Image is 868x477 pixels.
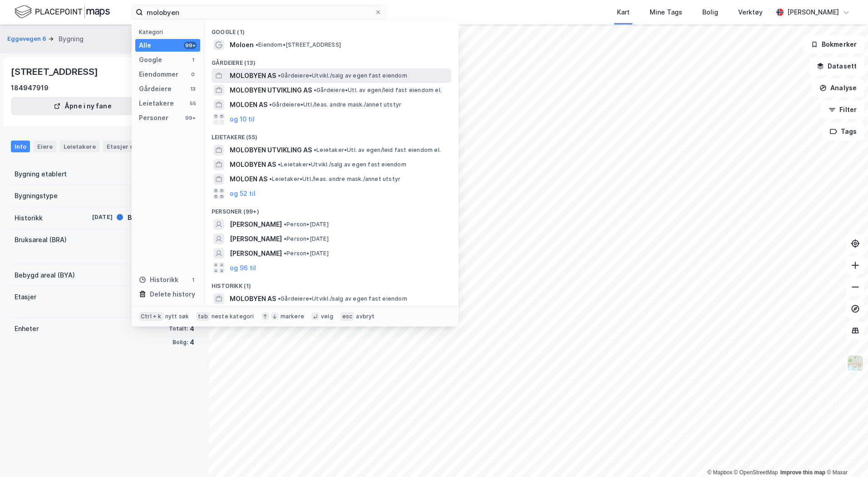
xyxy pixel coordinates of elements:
div: Kart [617,7,630,18]
div: [DATE] [76,213,113,221]
span: • [284,235,286,242]
button: Datasett [809,57,864,75]
span: Moloen [230,39,254,50]
div: Bebygd areal (BYA) [15,270,75,281]
div: Eiere [34,141,56,152]
span: Leietaker • Utl./leas. andre mask./annet utstyr [269,175,400,183]
div: Historikk [15,213,43,224]
div: velg [321,313,333,320]
div: nytt søk [165,313,189,320]
div: Enheter [15,323,39,334]
span: • [278,295,281,302]
div: 99+ [184,42,197,49]
span: Gårdeiere • Utl./leas. andre mask./annet utstyr [269,101,401,108]
div: markere [281,313,304,320]
div: 4 [190,337,194,348]
span: MOLOBYEN UTVIKLING AS [230,145,312,156]
div: 4 [190,323,194,334]
span: • [256,41,258,48]
span: • [314,87,316,93]
div: Historikk [139,274,178,285]
div: 55 [189,100,197,107]
div: Leietakere (55) [204,127,459,143]
div: 99+ [184,114,197,122]
a: OpenStreetMap [734,469,778,476]
span: [PERSON_NAME] [230,219,282,230]
div: neste kategori [212,313,254,320]
button: Bokmerker [803,35,864,54]
div: 184947919 [11,83,49,93]
div: Google (1) [204,21,459,38]
span: Leietaker • Utvikl./salg av egen fast eiendom [278,161,406,168]
a: Mapbox [707,469,732,476]
div: Mine Tags [650,7,682,18]
div: tab [196,312,210,321]
button: og 52 til [230,188,256,199]
div: 13 [189,85,197,92]
div: Etasjer [15,292,36,302]
span: Person • [DATE] [284,235,329,243]
span: • [284,221,286,228]
span: • [269,175,272,182]
div: Personer [139,112,168,123]
button: Eggevegen 6 [7,34,48,44]
div: 1 [189,276,197,283]
div: Bygning er tatt i bruk [128,212,194,223]
span: • [284,250,286,257]
div: Verktøy [738,7,763,18]
span: MOLOEN AS [230,174,267,185]
button: Analyse [812,79,864,97]
div: Google [139,54,162,65]
span: • [269,101,272,108]
div: Eiendommer [139,69,178,80]
span: Leietaker • Utl. av egen/leid fast eiendom el. [314,146,441,154]
div: [STREET_ADDRESS] [11,64,100,79]
input: Søk på adresse, matrikkel, gårdeiere, leietakere eller personer [143,5,375,19]
div: Personer (99+) [204,201,459,217]
div: avbryt [356,313,375,320]
div: Bruksareal (BRA) [15,234,67,245]
button: Filter [821,101,864,119]
img: Z [847,355,864,372]
div: Kategori [139,29,200,35]
span: MOLOEN AS [230,99,267,110]
span: Gårdeiere • Utvikl./salg av egen fast eiendom [278,295,407,302]
button: og 96 til [230,263,256,273]
span: • [278,72,281,79]
span: Person • [DATE] [284,250,329,257]
div: Delete history [150,289,195,300]
button: Tags [822,122,864,141]
a: Improve this map [780,469,825,476]
div: 1 [189,56,197,63]
img: logo.f888ab2527a4732fd821a326f86c7f29.svg [15,4,110,20]
iframe: Chat Widget [823,433,868,477]
div: Gårdeiere [139,83,172,94]
span: MOLOBYEN AS [230,70,276,81]
div: Kontrollprogram for chat [823,433,868,477]
div: esc [340,312,355,321]
div: Gårdeiere (13) [204,52,459,68]
span: Eiendom • [STREET_ADDRESS] [256,41,341,49]
div: Bygningstype [15,190,58,201]
span: [PERSON_NAME] [230,248,282,259]
button: og 10 til [230,114,255,125]
span: • [278,161,281,168]
div: Ctrl + k [139,312,163,321]
span: Gårdeiere • Utvikl./salg av egen fast eiendom [278,72,407,79]
span: MOLOBYEN AS [230,159,276,170]
div: 0 [189,71,197,78]
div: Bygning etablert [15,169,67,180]
span: [PERSON_NAME] [230,234,282,244]
div: Leietakere [139,98,174,109]
div: Totalt: [169,325,188,332]
div: Etasjer og enheter [107,142,163,151]
div: Info [11,141,30,152]
span: • [314,146,316,153]
span: MOLOBYEN UTVIKLING AS [230,85,312,96]
button: Åpne i ny fane [11,97,154,115]
span: Gårdeiere • Utl. av egen/leid fast eiendom el. [314,87,442,94]
div: Alle [139,40,151,51]
div: Bolig [702,7,718,18]
div: Bygning [59,34,84,44]
div: Historikk (1) [204,275,459,292]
